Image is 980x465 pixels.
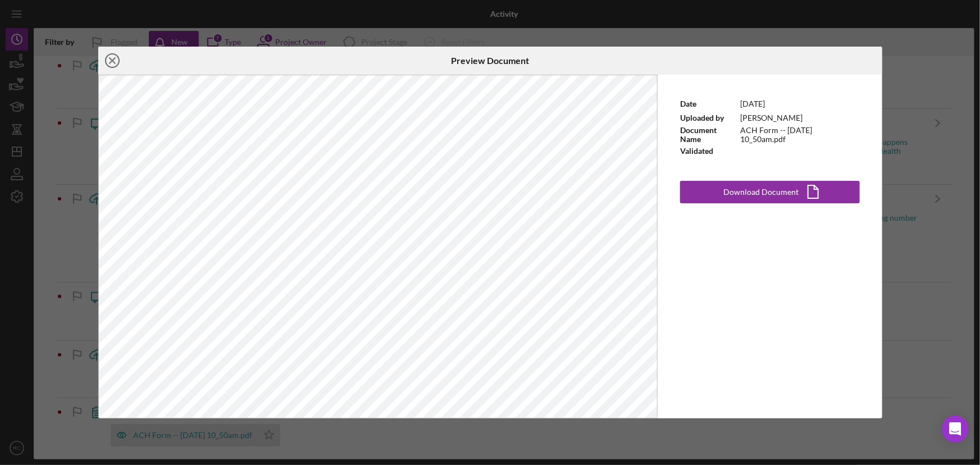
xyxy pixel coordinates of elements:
td: [PERSON_NAME] [740,111,859,125]
div: Download Document [724,181,799,203]
b: Date [681,99,697,108]
td: ACH Form -- [DATE] 10_50am.pdf [740,125,859,144]
b: Document Name [681,125,717,144]
td: [DATE] [740,97,859,111]
b: Uploaded by [681,113,724,122]
b: Validated [681,146,714,156]
h6: Preview Document [451,56,529,66]
div: Open Intercom Messenger [942,416,969,443]
button: Download Document [680,181,860,203]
